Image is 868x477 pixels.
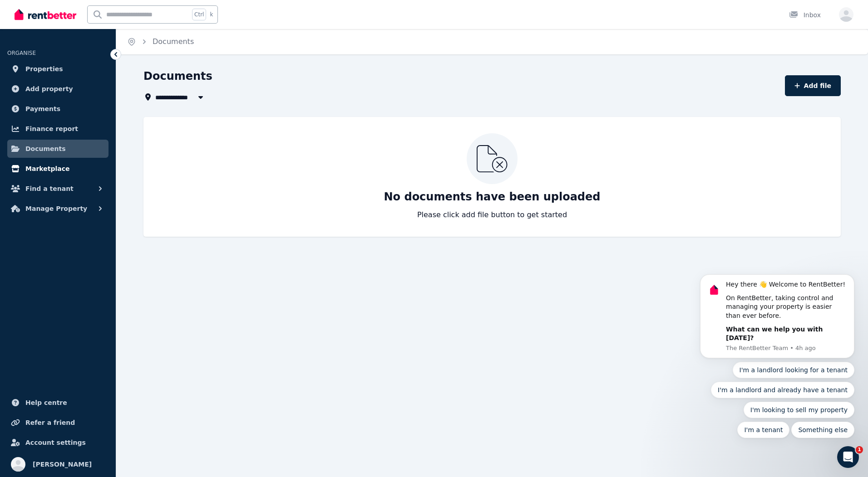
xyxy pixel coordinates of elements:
[7,433,108,452] a: Account settings
[153,37,194,46] a: Documents
[25,203,87,214] span: Manage Property
[33,459,92,470] span: [PERSON_NAME]
[417,209,567,220] p: Please click add file button to get started
[25,143,66,154] span: Documents
[143,69,212,83] h1: Documents
[25,163,69,174] span: Marketplace
[7,120,108,138] a: Finance report
[15,8,76,21] img: RentBetter
[192,9,206,20] span: Ctrl
[686,194,868,453] iframe: Intercom notifications message
[837,446,859,468] iframe: Intercom live chat
[7,140,108,158] a: Documents
[7,200,108,218] button: Manage Property
[25,437,86,448] span: Account settings
[856,446,863,453] span: 1
[7,160,108,178] a: Marketplace
[210,11,213,18] span: k
[7,50,36,56] span: ORGANISE
[116,29,205,54] nav: Breadcrumb
[25,397,67,408] span: Help centre
[7,394,108,412] a: Help centre
[7,180,108,198] button: Find a tenant
[7,60,108,78] a: Properties
[7,80,108,98] a: Add property
[25,123,78,134] span: Finance report
[25,183,74,194] span: Find a tenant
[25,417,75,428] span: Refer a friend
[25,103,60,114] span: Payments
[785,75,841,96] button: Add file
[25,63,63,74] span: Properties
[384,190,601,204] p: No documents have been uploaded
[25,83,73,94] span: Add property
[789,10,821,19] div: Inbox
[7,100,108,118] a: Payments
[7,414,108,432] a: Refer a friend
